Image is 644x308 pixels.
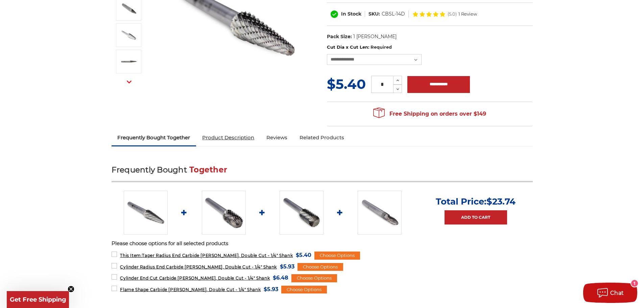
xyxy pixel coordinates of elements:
span: $5.93 [264,285,278,294]
span: $5.40 [327,76,366,92]
span: Chat [610,290,624,296]
span: $5.93 [280,262,294,271]
img: SL-3 taper radius end shape carbide burr 1/4" shank [120,53,137,70]
img: SL-4D taper shape carbide burr with 1/4 inch shank [120,27,137,44]
div: Choose Options [314,252,360,260]
span: Frequently Bought [112,165,187,174]
button: Chat [583,283,637,303]
dd: 1 [PERSON_NAME] [353,33,397,40]
span: $23.74 [486,196,516,207]
label: Cut Dia x Cut Len: [327,44,533,51]
span: 1 Review [458,12,477,16]
span: Free Shipping on orders over $149 [373,107,486,121]
strong: This Item: [120,253,142,258]
span: In Stock [341,11,361,17]
span: Flame Shape Carbide [PERSON_NAME], Double Cut - 1/4" Shank [120,287,261,292]
a: Product Description [196,130,260,145]
a: Add to Cart [445,210,507,224]
p: Total Price: [436,196,516,207]
span: (5.0) [448,12,457,16]
div: 1 [631,280,638,287]
div: Get Free ShippingClose teaser [7,291,69,308]
dt: SKU: [368,10,380,18]
span: Cylinder End Cut Carbide [PERSON_NAME], Double Cut - 1/4" Shank [120,276,270,281]
a: Reviews [260,130,293,145]
img: Taper with radius end carbide bur 1/4" shank [124,191,168,235]
small: Required [371,44,392,50]
span: Together [189,165,227,174]
img: Taper radius end double cut carbide burr - 1/4 inch shank [120,0,137,17]
dt: Pack Size: [327,33,352,40]
span: $5.40 [296,251,311,260]
div: Choose Options [281,286,327,294]
span: $6.48 [273,273,288,282]
dd: CBSL-14D [382,10,405,18]
span: Taper Radius End Carbide [PERSON_NAME], Double Cut - 1/4" Shank [120,253,293,258]
button: Next [121,75,137,89]
a: Frequently Bought Together [112,130,196,145]
div: Choose Options [297,263,343,271]
p: Please choose options for all selected products [112,240,533,247]
div: Choose Options [291,274,337,282]
a: Related Products [293,130,350,145]
span: Cylinder Radius End Carbide [PERSON_NAME], Double Cut - 1/4" Shank [120,264,277,269]
span: Get Free Shipping [10,296,66,303]
button: Close teaser [68,286,74,292]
